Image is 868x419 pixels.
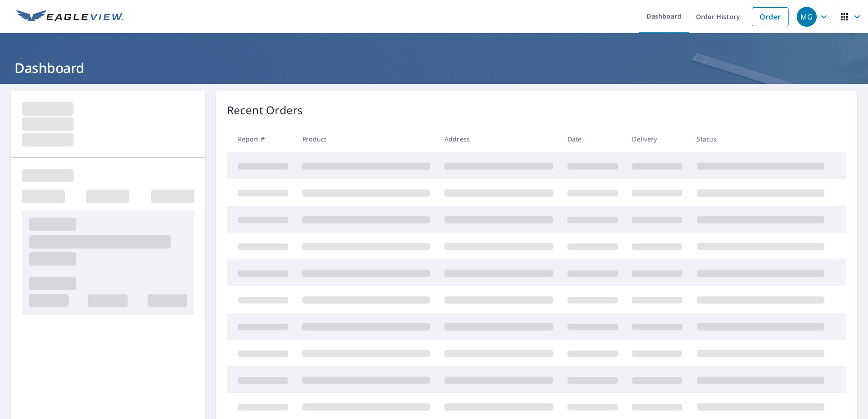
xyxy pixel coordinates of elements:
div: MG [797,7,817,27]
th: Status [690,126,832,152]
th: Product [295,126,437,152]
th: Date [560,126,625,152]
th: Report # [227,126,296,152]
th: Delivery [625,126,690,152]
h1: Dashboard [11,58,857,77]
p: Recent Orders [227,102,303,118]
th: Address [437,126,560,152]
a: Order [752,7,789,26]
img: EV Logo [16,10,123,24]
